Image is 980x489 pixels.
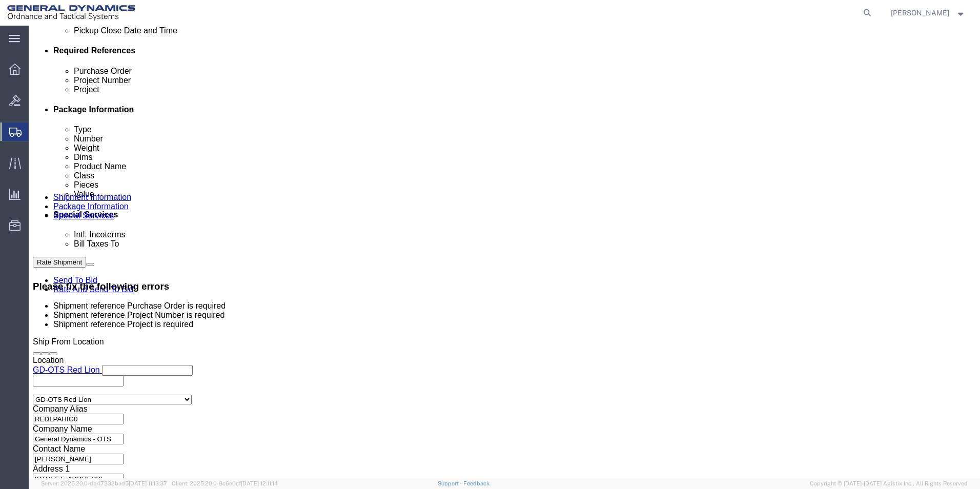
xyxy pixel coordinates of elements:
[810,479,968,488] span: Copyright © [DATE]-[DATE] Agistix Inc., All Rights Reserved
[890,7,966,19] button: [PERSON_NAME]
[438,480,463,486] a: Support
[172,480,278,486] span: Client: 2025.20.0-8c6e0cf
[891,7,949,18] span: Kayla Singleton
[41,480,167,486] span: Server: 2025.20.0-db47332bad5
[29,26,980,478] iframe: FS Legacy Container
[463,480,489,486] a: Feedback
[7,5,135,21] img: logo
[129,480,167,486] span: [DATE] 11:13:37
[241,480,278,486] span: [DATE] 12:11:14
